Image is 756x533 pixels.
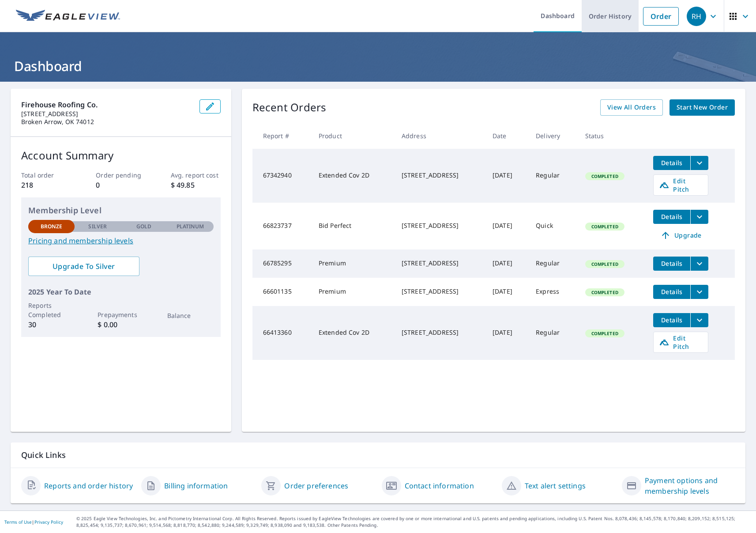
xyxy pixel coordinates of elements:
[645,475,735,496] a: Payment options and membership levels
[402,328,478,337] div: [STREET_ADDRESS]
[586,223,624,230] span: Completed
[164,480,228,491] a: Billing information
[28,287,214,297] p: 2025 Year To Date
[690,313,708,327] button: filesDropdownBtn-66413360
[687,7,706,26] div: RH
[35,261,132,271] span: Upgrade To Silver
[529,278,578,306] td: Express
[41,223,63,231] p: Bronze
[28,204,214,216] p: Membership Level
[21,450,735,461] p: Quick Links
[586,330,624,336] span: Completed
[643,7,679,26] a: Order
[252,306,312,360] td: 66413360
[485,278,529,306] td: [DATE]
[312,249,395,278] td: Premium
[252,123,312,149] th: Report #
[529,306,578,360] td: Regular
[312,203,395,249] td: Bid Perfect
[16,10,120,23] img: EV Logo
[177,223,204,231] p: Platinum
[284,480,348,491] a: Order preferences
[28,235,214,246] a: Pricing and membership levels
[653,257,690,271] button: detailsBtn-66785295
[312,123,395,149] th: Product
[658,159,685,167] span: Details
[485,123,529,149] th: Date
[21,99,192,110] p: Firehouse Roofing Co.
[525,480,586,491] a: Text alert settings
[586,289,624,295] span: Completed
[11,57,745,75] h1: Dashboard
[485,149,529,203] td: [DATE]
[402,221,478,230] div: [STREET_ADDRESS]
[659,177,703,193] span: Edit Pitch
[690,285,708,299] button: filesDropdownBtn-66601135
[312,306,395,360] td: Extended Cov 2D
[171,180,221,190] p: $ 49.85
[312,149,395,203] td: Extended Cov 2D
[529,149,578,203] td: Regular
[653,313,690,327] button: detailsBtn-66413360
[529,123,578,149] th: Delivery
[4,519,63,525] p: |
[658,259,685,268] span: Details
[252,249,312,278] td: 66785295
[96,170,146,180] p: Order pending
[578,123,647,149] th: Status
[21,147,221,163] p: Account Summary
[28,257,139,276] a: Upgrade To Silver
[658,212,685,221] span: Details
[690,257,708,271] button: filesDropdownBtn-66785295
[653,285,690,299] button: detailsBtn-66601135
[653,210,690,224] button: detailsBtn-66823737
[171,170,221,180] p: Avg. report cost
[98,319,144,330] p: $ 0.00
[402,171,478,180] div: [STREET_ADDRESS]
[485,306,529,360] td: [DATE]
[586,173,624,179] span: Completed
[690,156,708,170] button: filesDropdownBtn-67342940
[28,319,75,330] p: 30
[485,249,529,278] td: [DATE]
[28,301,75,319] p: Reports Completed
[312,278,395,306] td: Premium
[529,203,578,249] td: Quick
[21,118,192,126] p: Broken Arrow, OK 74012
[88,223,107,231] p: Silver
[252,99,327,116] p: Recent Orders
[658,230,703,241] span: Upgrade
[659,334,703,351] span: Edit Pitch
[405,480,474,491] a: Contact information
[402,287,478,296] div: [STREET_ADDRESS]
[136,223,151,231] p: Gold
[4,519,32,525] a: Terms of Use
[677,102,728,113] span: Start New Order
[96,180,146,190] p: 0
[76,515,752,529] p: © 2025 Eagle View Technologies, Inc. and Pictometry International Corp. All Rights Reserved. Repo...
[658,316,685,324] span: Details
[44,480,133,491] a: Reports and order history
[653,228,708,242] a: Upgrade
[529,249,578,278] td: Regular
[653,174,708,196] a: Edit Pitch
[167,311,214,320] p: Balance
[653,156,690,170] button: detailsBtn-67342940
[21,110,192,118] p: [STREET_ADDRESS]
[98,310,144,319] p: Prepayments
[607,102,656,113] span: View All Orders
[653,332,708,353] a: Edit Pitch
[21,170,71,180] p: Total order
[586,261,624,267] span: Completed
[21,180,71,190] p: 218
[402,259,478,268] div: [STREET_ADDRESS]
[252,149,312,203] td: 67342940
[600,99,663,116] a: View All Orders
[485,203,529,249] td: [DATE]
[252,203,312,249] td: 66823737
[395,123,485,149] th: Address
[658,287,685,296] span: Details
[669,99,735,116] a: Start New Order
[690,210,708,224] button: filesDropdownBtn-66823737
[34,519,63,525] a: Privacy Policy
